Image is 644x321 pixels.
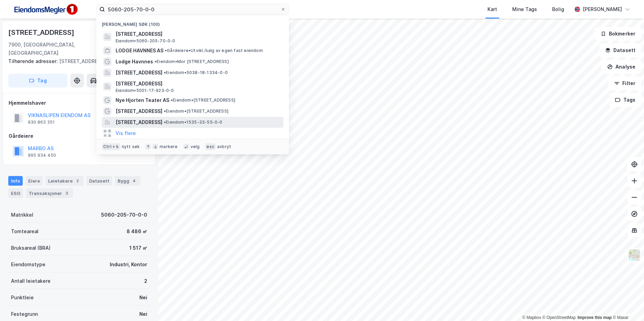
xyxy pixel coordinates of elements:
[105,4,280,14] input: Søk på adresse, matrikkel, gårdeiere, leietakere eller personer
[11,260,45,269] div: Eiendomstype
[139,310,147,318] div: Nei
[116,69,162,77] span: [STREET_ADDRESS]
[116,96,169,104] span: Nye Hjorten Teater AS
[599,43,641,57] button: Datasett
[164,120,223,125] span: Eiendom • 1535-33-55-0-0
[8,74,67,87] button: Tag
[164,120,166,125] span: •
[11,244,51,252] div: Bruksareal (BRA)
[115,176,140,186] div: Bygg
[101,211,147,219] div: 5060-205-70-0-0
[165,48,263,53] span: Gårdeiere • Utvikl./salg av egen fast eiendom
[122,144,140,149] div: nytt søk
[8,57,144,65] div: [STREET_ADDRESS]
[154,59,157,64] span: •
[45,176,84,186] div: Leietakere
[129,244,147,252] div: 1 517 ㎡
[171,97,235,103] span: Eiendom • [STREET_ADDRESS]
[8,27,76,38] div: [STREET_ADDRESS]
[25,176,43,186] div: Eiere
[127,227,147,236] div: 8 486 ㎡
[217,144,231,149] div: avbryt
[86,176,112,186] div: Datasett
[160,144,178,149] div: markere
[116,30,281,38] span: [STREET_ADDRESS]
[601,60,641,74] button: Analyse
[543,315,576,320] a: OpenStreetMap
[165,48,167,53] span: •
[9,132,150,140] div: Gårdeiere
[8,176,23,186] div: Info
[552,5,564,13] div: Bolig
[116,118,162,126] span: [STREET_ADDRESS]
[96,16,289,29] div: [PERSON_NAME] søk (100)
[8,188,23,198] div: ESG
[28,153,56,158] div: 995 934 450
[116,46,163,55] span: LODGE HAVNNES AS
[139,293,147,302] div: Nei
[610,288,644,321] iframe: Chat Widget
[171,97,173,103] span: •
[116,58,153,66] span: Lodge Havnnes
[116,38,175,44] span: Eiendom • 5060-205-70-0-0
[583,5,622,13] div: [PERSON_NAME]
[28,120,55,125] div: 930 863 351
[164,108,228,114] span: Eiendom • [STREET_ADDRESS]
[609,93,641,107] button: Tags
[11,277,51,285] div: Antall leietakere
[610,288,644,321] div: Kontrollprogram for chat
[102,143,120,150] div: Ctrl + k
[11,2,80,17] img: F4PB6Px+NJ5v8B7XTbfpPpyloAAAAASUVORK5CYII=
[628,249,641,262] img: Z
[116,129,136,137] button: Vis flere
[191,144,200,149] div: velg
[11,293,34,302] div: Punktleie
[164,108,166,114] span: •
[74,177,81,184] div: 2
[205,143,216,150] div: esc
[116,107,162,115] span: [STREET_ADDRESS]
[131,177,138,184] div: 4
[164,70,228,75] span: Eiendom • 5038-18-1334-0-0
[8,41,97,57] div: 7900, [GEOGRAPHIC_DATA], [GEOGRAPHIC_DATA]
[9,99,150,107] div: Hjemmelshaver
[512,5,537,13] div: Mine Tags
[63,190,70,197] div: 3
[487,5,497,13] div: Kart
[608,76,641,90] button: Filter
[116,88,174,93] span: Eiendom • 5001-17-923-0-0
[578,315,612,320] a: Improve this map
[8,58,59,64] span: Tilhørende adresser:
[595,27,641,41] button: Bokmerker
[116,80,281,88] span: [STREET_ADDRESS]
[110,260,147,269] div: Industri, Kontor
[11,211,33,219] div: Matrikkel
[522,315,541,320] a: Mapbox
[11,227,39,236] div: Tomteareal
[26,188,73,198] div: Transaksjoner
[164,70,166,75] span: •
[154,59,229,64] span: Eiendom • Mor [STREET_ADDRESS]
[144,277,147,285] div: 2
[11,310,38,318] div: Festegrunn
